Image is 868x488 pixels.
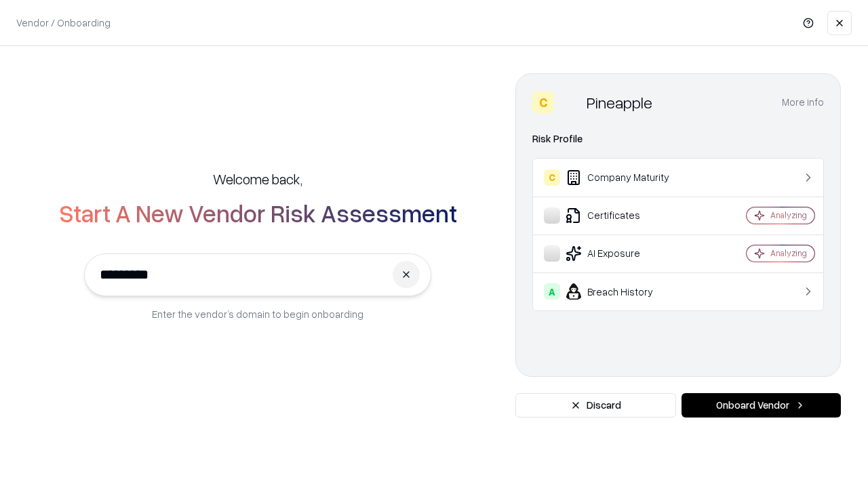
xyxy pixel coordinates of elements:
div: Analyzing [770,209,807,221]
div: C [544,169,560,186]
div: Pineapple [587,91,652,113]
p: Enter the vendor’s domain to begin onboarding [152,307,363,321]
div: AI Exposure [544,245,706,262]
div: C [532,91,554,113]
p: Vendor / Onboarding [16,16,111,30]
div: Breach History [544,283,706,300]
div: Risk Profile [532,131,824,147]
div: Analyzing [770,247,807,259]
div: Company Maturity [544,169,706,186]
h2: Start A New Vendor Risk Assessment [59,199,457,226]
button: Onboard Vendor [682,393,841,418]
div: A [544,283,560,300]
h5: Welcome back, [213,169,302,188]
button: Discard [515,393,676,418]
img: Pineapple [559,91,581,113]
button: More info [782,90,824,115]
div: Certificates [544,207,706,224]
